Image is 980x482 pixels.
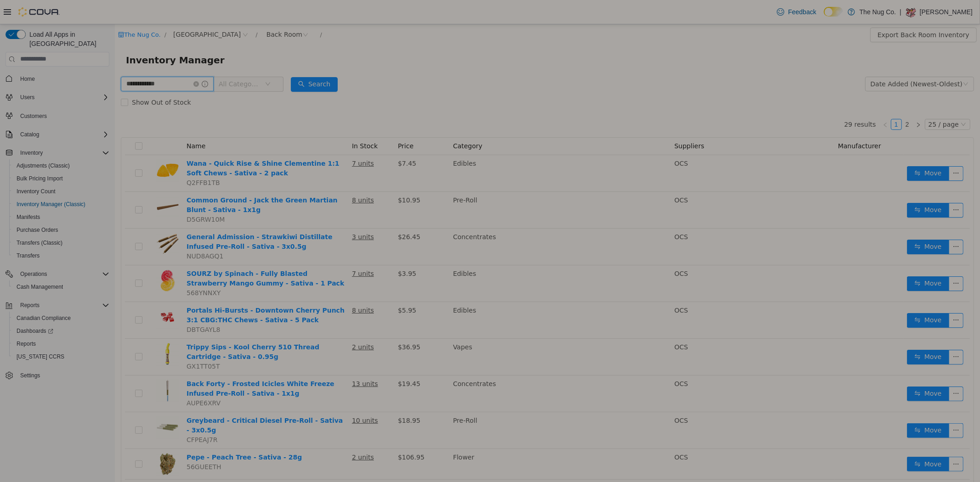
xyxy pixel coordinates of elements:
button: Inventory [2,146,113,159]
a: Dashboards [9,325,113,337]
span: Manifests [13,212,109,223]
td: Edibles [334,131,556,168]
u: 3 units [237,209,259,216]
button: Home [2,72,113,85]
span: Show Out of Stock [13,74,80,82]
img: Back Forty - Frosted Icicles White Freeze Infused Pre-Roll - Sativa - 1x1g hero shot [41,355,64,378]
span: $26.45 [283,209,306,216]
span: Dashboards [17,327,53,335]
button: [US_STATE] CCRS [9,350,113,363]
button: icon: swapMove [792,215,834,230]
a: Trippy Sips - Kool Cherry 510 Thread Cartridge - Sativa - 0.95g [72,319,204,336]
span: Load All Apps in [GEOGRAPHIC_DATA] [26,30,109,48]
span: Cash Management [17,283,63,291]
button: Manifests [9,211,113,224]
img: Trippy Sips - Kool Cherry 510 Thread Cartridge - Sativa - 0.95g hero shot [41,318,64,341]
span: In Stock [237,118,263,125]
a: Cash Management [13,281,67,292]
span: OCS [560,135,573,143]
span: AUPE6XRV [72,375,106,382]
a: Common Ground - Jack the Green Martian Blunt - Sativa - 1x1g [72,172,223,189]
span: Inventory [17,147,109,158]
a: Settings [17,370,44,381]
span: OCS [560,356,573,363]
div: JASON SMITH [905,6,916,17]
img: Pepe - Peach Tree - Sativa - 28g hero shot [41,428,64,451]
span: $7.45 [283,135,301,143]
button: icon: searchSearch [176,53,223,67]
span: NUD8AGQ1 [72,228,109,235]
a: Pepe - Peach Tree - Sativa - 28g [72,429,187,437]
a: Canadian Compliance [13,313,74,324]
td: Vapes [334,314,556,351]
span: CFPEAJ7R [72,412,102,419]
img: Greybeard - Critical Diesel Pre-Roll - Sativa - 3x0.5g hero shot [41,392,64,415]
span: Transfers (Classic) [13,237,109,248]
u: 2 units [237,429,259,437]
button: icon: ellipsis [834,399,849,414]
span: Adjustments (Classic) [13,160,109,171]
button: Cash Management [9,280,113,293]
span: Transfers [17,252,40,259]
span: Operations [20,270,47,278]
u: 7 units [237,246,259,253]
i: icon: down [846,97,851,104]
span: $18.95 [283,392,306,400]
span: Home [17,73,109,84]
span: Transfers (Classic) [17,239,62,247]
button: Inventory Count [9,185,113,198]
a: Inventory Count [13,186,59,197]
td: Pre-Roll [334,168,556,204]
td: Concentrates [334,204,556,241]
button: Users [2,91,113,104]
button: Operations [17,269,51,280]
span: / [205,7,207,14]
button: Catalog [2,128,113,141]
a: Greybeard - Critical Diesel Pre-Roll - Sativa - 3x0.5g [72,392,228,409]
button: icon: swapMove [792,142,834,157]
button: Settings [2,369,113,382]
td: Pre-Roll [334,388,556,425]
span: $10.95 [283,172,306,179]
li: Previous Page [765,95,776,106]
button: icon: ellipsis [834,252,849,267]
span: Reports [17,300,109,311]
span: Reports [20,302,40,309]
span: Bulk Pricing Import [17,175,63,182]
button: Purchase Orders [9,224,113,236]
input: Dark Mode [824,7,843,17]
span: Dark Mode [824,17,824,17]
u: 8 units [237,282,259,290]
span: $5.95 [283,282,301,290]
span: Inventory Count [17,188,56,195]
div: 25 / page [814,95,844,105]
img: Portals Hi-Bursts - Downtown Cherry Punch 3:1 CBG:THC Chews - Sativa - 5 Pack hero shot [41,281,64,304]
a: SOURZ by Spinach - Fully Blasted Strawberry Mango Gummy - Sativa - 1 Pack [72,246,229,263]
span: Purchase Orders [13,224,109,235]
span: OCS [560,209,573,216]
a: Back Forty - Frosted Icicles White Freeze Infused Pre-Roll - Sativa - 1x1g [72,356,220,373]
button: Customers [2,109,113,123]
a: Wana - Quick Rise & Shine Clementine 1:1 Soft Chews - Sativa - 2 pack [72,135,225,152]
li: 2 [787,95,798,106]
button: icon: swapMove [792,179,834,193]
a: Purchase Orders [13,224,62,235]
span: Reports [17,340,36,347]
u: 13 units [237,356,263,363]
span: Home [20,75,35,83]
span: Canadian Compliance [17,314,71,322]
img: Common Ground - Jack the Green Martian Blunt - Sativa - 1x1g hero shot [41,171,64,194]
span: Category [338,118,368,125]
span: Canadian Compliance [13,313,109,324]
button: icon: swapMove [792,432,834,447]
button: Operations [2,268,113,280]
div: Back Room [152,3,187,17]
button: Bulk Pricing Import [9,172,113,185]
p: | [900,6,901,17]
a: Feedback [773,3,820,21]
i: icon: close-circle [79,57,84,62]
td: Edibles [334,241,556,278]
u: 7 units [237,135,259,143]
button: icon: swapMove [792,362,834,377]
button: icon: swapMove [792,252,834,267]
